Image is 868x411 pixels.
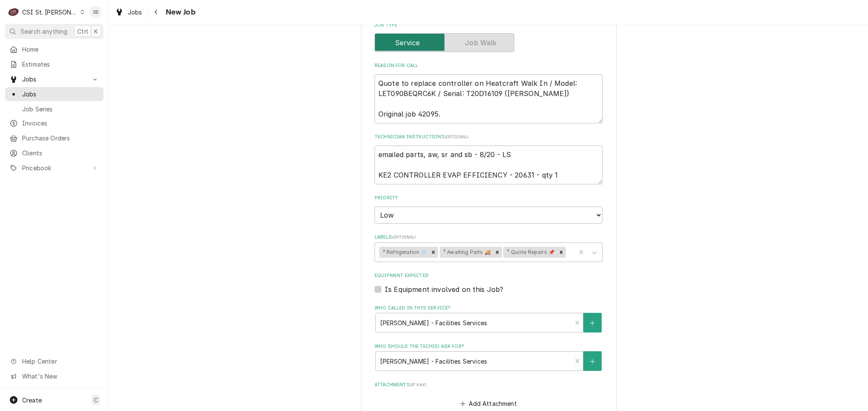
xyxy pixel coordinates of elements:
div: Labels [375,234,603,262]
a: Home [5,42,104,56]
label: Attachments [375,382,603,388]
label: Who called in this service? [375,305,603,312]
div: Service [375,33,603,52]
div: CSI St. [PERSON_NAME] [22,8,78,17]
span: Pricebook [22,163,87,172]
textarea: Quote to replace controller on Heatcraft Walk In / Model: LET090BEQRC6K / Serial: T20D16109 ([PER... [375,74,603,123]
span: What's New [22,372,98,381]
span: Search anything [20,27,67,36]
span: Create [22,396,42,404]
label: Technician Instructions [375,134,603,140]
a: Job Series [5,102,104,116]
label: Who should the tech(s) ask for? [375,343,603,350]
div: Equipment Expected [375,272,603,294]
a: Go to Pricebook [5,161,104,175]
span: ( if any ) [410,382,426,387]
a: Jobs [112,5,146,19]
div: ³ Quote Repairs 📌 [503,247,557,258]
a: Purchase Orders [5,131,104,145]
a: Go to What's New [5,369,104,383]
span: Clients [22,149,99,157]
label: Priority [375,195,603,201]
div: ³ Awaiting Parts 🚚 [440,247,493,258]
span: Ctrl [77,27,88,36]
div: C [8,6,20,18]
div: Who called in this service? [375,305,603,332]
button: Search anythingCtrlK [5,24,104,39]
button: Navigate back [150,5,163,19]
div: Job Type [375,22,603,52]
button: Create New Contact [583,313,601,332]
div: Reason For Call [375,62,603,123]
div: Attachments [375,382,603,410]
div: ² Refrigeration ❄️ [379,247,429,258]
span: ( optional ) [445,134,469,139]
div: Remove ³ Awaiting Parts 🚚 [493,247,502,258]
button: Create New Contact [583,351,601,371]
span: Estimates [22,60,99,69]
span: Invoices [22,119,99,128]
span: Jobs [128,8,142,17]
div: Priority [375,195,603,223]
div: Who should the tech(s) ask for? [375,343,603,371]
div: Technician Instructions [375,134,603,184]
span: Purchase Orders [22,134,99,143]
a: Estimates [5,57,104,71]
label: Job Type [375,22,603,29]
textarea: emailed parts, aw, sr and sb - 8/20 - LS KE2 CONTROLLER EVAP EFFICIENCY - 20631 - qty 1 [375,146,603,184]
div: Shayla Bell's Avatar [89,6,101,18]
a: Go to Help Center [5,354,104,368]
label: Is Equipment involved on this Job? [385,284,503,294]
a: Clients [5,146,104,160]
div: CSI St. Louis's Avatar [8,6,20,18]
span: Jobs [22,90,99,99]
div: Remove ³ Quote Repairs 📌 [557,247,566,258]
a: Go to Jobs [5,72,104,86]
a: Jobs [5,87,104,101]
svg: Create New Contact [590,320,595,326]
span: Help Center [22,357,98,366]
svg: Create New Contact [590,359,595,364]
a: Invoices [5,116,104,130]
div: Remove ² Refrigeration ❄️ [429,247,438,258]
span: Home [22,45,99,54]
label: Labels [375,234,603,241]
span: New Job [163,6,196,18]
label: Equipment Expected [375,272,603,279]
label: Reason For Call [375,62,603,69]
div: SB [89,6,101,18]
span: Job Series [22,105,99,114]
span: Jobs [22,75,87,84]
span: ( optional ) [392,235,416,239]
button: Add Attachment [459,398,519,410]
span: C [94,396,98,405]
span: K [94,27,98,36]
